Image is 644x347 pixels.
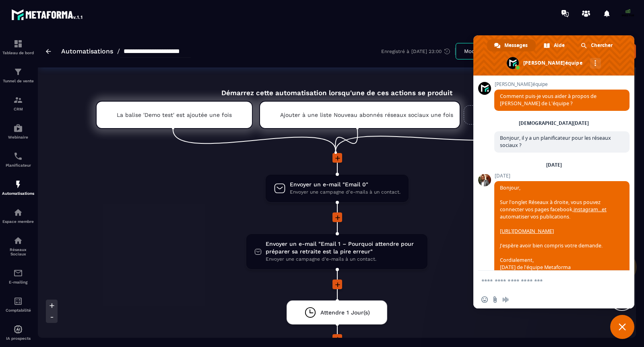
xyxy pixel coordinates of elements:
a: Aide [537,39,573,51]
a: automationsautomationsEspace membre [2,202,34,230]
img: social-network [13,236,23,245]
p: Tunnel de vente [2,79,34,83]
span: Aide [554,39,565,51]
a: accountantaccountantComptabilité [2,290,34,318]
p: Automatisations [2,191,34,196]
a: social-networksocial-networkRéseaux Sociaux [2,230,34,262]
img: logo [11,7,84,22]
span: Insérer un emoji [481,296,488,303]
a: schedulerschedulerPlanificateur [2,145,34,173]
div: [DEMOGRAPHIC_DATA][DATE] [519,121,589,126]
span: Envoyer un e-mail "Email 0" [290,181,400,188]
div: [DATE] [546,163,562,167]
a: automationsautomationsAutomatisations [2,173,34,202]
a: Messages [487,39,536,51]
p: CRM [2,107,34,111]
a: emailemailE-mailing [2,262,34,290]
span: Comment puis-je vous aider à propos de [PERSON_NAME] de L'équipe ? [500,93,597,107]
p: Réseaux Sociaux [2,247,34,256]
a: Ajouter un nouveau déclencheur [464,105,580,125]
a: Automatisations [61,47,113,55]
p: Tableau de bord [2,51,34,55]
img: automations [13,180,23,189]
p: [DATE] 23:00 [411,49,442,54]
img: accountant [13,296,23,306]
img: arrow [46,49,51,54]
p: E-mailing [2,280,34,284]
img: formation [13,39,23,49]
span: Envoyer une campagne d'e-mails à un contact. [290,188,400,196]
span: [DATE] [494,173,630,179]
img: automations [13,123,23,133]
button: Modèle [456,43,491,59]
p: La balise 'Demo test' est ajoutée une fois [117,112,232,118]
span: Bonjour, Sur l'onglet Réseaux à droite, vous pouvez connecter vos pages facebook, automatiser vos... [500,184,607,271]
span: Bonjour, il y a un planificateur pour les réseaux sociaux ? [500,135,611,149]
span: Envoyer un e-mail "Email 1 – Pourquoi attendre pour préparer sa retraite est la pire erreur" [266,240,419,255]
span: [PERSON_NAME]équipe [494,82,630,87]
a: formationformationTunnel de vente [2,61,34,89]
img: automations [13,208,23,217]
a: formationformationCRM [2,89,34,117]
p: Planificateur [2,163,34,167]
img: formation [13,67,23,77]
p: Espace membre [2,219,34,224]
p: Ajouter à une liste Nouveau abonnés réseaux sociaux une fois [280,112,440,118]
div: Démarrez cette automatisation lorsqu'une de ces actions se produit [76,80,599,97]
span: Envoyer une campagne d'e-mails à un contact. [266,255,419,263]
span: Attendre 1 Jour(s) [320,309,370,316]
textarea: Entrez votre message... [481,271,610,291]
img: automations [13,325,23,334]
p: Webinaire [2,135,34,139]
a: [URL][DOMAIN_NAME] [500,228,554,235]
img: scheduler [13,151,23,161]
span: Messages [504,39,528,51]
a: automationsautomationsWebinaire [2,117,34,145]
span: Message audio [502,296,509,303]
span: Envoyer un fichier [492,296,498,303]
a: Chercher [574,39,621,51]
a: instagram...et [574,206,607,213]
a: Fermer le chat [610,315,634,339]
img: formation [13,95,23,105]
div: Enregistré à [381,48,456,55]
a: formationformationTableau de bord [2,33,34,61]
span: / [117,47,120,55]
p: Comptabilité [2,308,34,312]
img: email [13,268,23,278]
p: IA prospects [2,336,34,341]
span: Chercher [591,39,613,51]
